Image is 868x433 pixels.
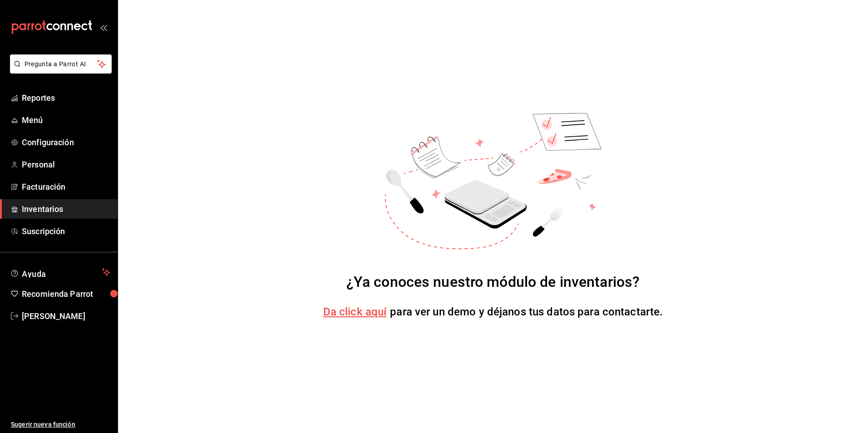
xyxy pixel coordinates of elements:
[25,59,98,69] span: Pregunta a Parrot AI
[22,92,110,104] span: Reportes
[22,225,110,237] span: Suscripción
[323,305,387,318] a: Da click aquí
[390,305,663,318] span: para ver un demo y déjanos tus datos para contactarte.
[22,310,110,322] span: [PERSON_NAME]
[100,24,107,31] button: open_drawer_menu
[346,271,640,293] div: ¿Ya conoces nuestro módulo de inventarios?
[22,136,110,148] span: Configuración
[6,66,112,75] a: Pregunta a Parrot AI
[22,267,99,278] span: Ayuda
[11,420,110,429] span: Sugerir nueva función
[22,203,110,215] span: Inventarios
[22,288,110,300] span: Recomienda Parrot
[22,158,110,171] span: Personal
[10,54,112,74] button: Pregunta a Parrot AI
[22,181,110,193] span: Facturación
[22,114,110,126] span: Menú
